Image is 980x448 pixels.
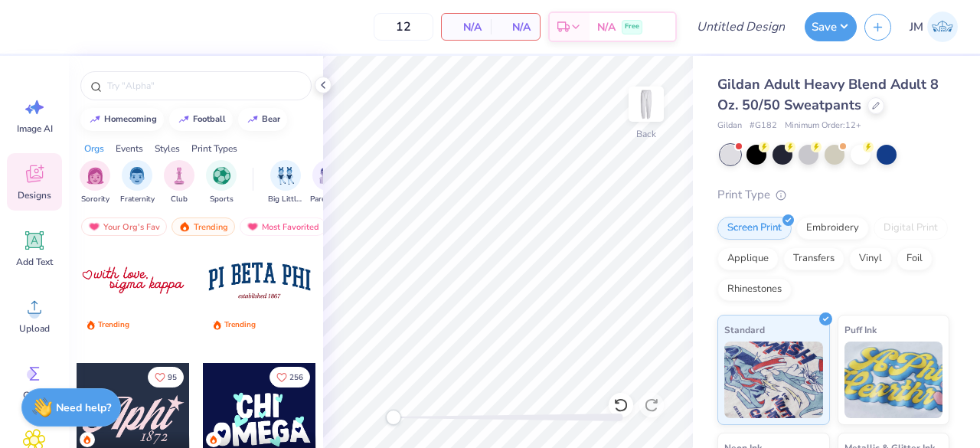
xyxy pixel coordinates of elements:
[597,19,616,35] span: N/A
[19,322,50,335] span: Upload
[18,189,51,201] span: Designs
[849,247,892,270] div: Vinyl
[386,410,401,425] div: Accessibility label
[191,142,237,155] div: Print Types
[206,160,237,205] button: filter button
[310,160,345,205] button: filter button
[783,247,844,270] div: Transfers
[717,75,939,114] span: Gildan Adult Heavy Blend Adult 8 Oz. 50/50 Sweatpants
[310,160,345,205] div: filter for Parent's Weekend
[81,194,109,205] span: Sorority
[844,342,943,418] img: Puff Ink
[927,11,958,42] img: Joshua Mata
[750,119,777,132] span: # G182
[319,167,337,185] img: Parent's Weekend Image
[268,160,303,205] div: filter for Big Little Reveal
[81,217,167,236] div: Your Org's Fav
[805,12,857,41] button: Save
[17,123,53,135] span: Image AI
[106,78,302,93] input: Try "Alpha"
[80,108,164,131] button: homecoming
[631,89,661,119] img: Back
[164,160,194,205] button: filter button
[178,115,190,124] img: trend_line.gif
[120,160,155,205] button: filter button
[268,194,303,205] span: Big Little Reveal
[56,401,111,415] strong: Need help?
[268,160,303,205] button: filter button
[206,160,237,205] div: filter for Sports
[636,127,656,141] div: Back
[129,167,145,185] img: Fraternity Image
[717,119,742,132] span: Gildan
[193,115,226,123] div: football
[171,194,188,205] span: Club
[240,217,326,236] div: Most Favorited
[80,160,110,205] button: filter button
[120,160,155,205] div: filter for Fraternity
[80,160,110,205] div: filter for Sorority
[724,342,823,418] img: Standard
[247,115,259,124] img: trend_line.gif
[171,167,188,185] img: Club Image
[844,322,877,338] span: Puff Ink
[210,194,234,205] span: Sports
[238,108,287,131] button: bear
[104,115,157,123] div: homecoming
[310,194,345,205] span: Parent's Weekend
[724,322,765,338] span: Standard
[155,142,180,155] div: Styles
[277,167,294,185] img: Big Little Reveal Image
[84,142,104,155] div: Orgs
[169,108,233,131] button: football
[247,221,259,232] img: most_fav.gif
[717,247,779,270] div: Applique
[625,21,639,32] span: Free
[785,119,861,132] span: Minimum Order: 12 +
[164,160,194,205] div: filter for Club
[116,142,143,155] div: Events
[88,221,100,232] img: most_fav.gif
[717,217,792,240] div: Screen Print
[717,278,792,301] div: Rhinestones
[897,247,933,270] div: Foil
[87,167,104,185] img: Sorority Image
[796,217,869,240] div: Embroidery
[910,18,923,36] span: JM
[213,167,230,185] img: Sports Image
[262,115,280,123] div: bear
[16,256,53,268] span: Add Text
[120,194,155,205] span: Fraternity
[89,115,101,124] img: trend_line.gif
[374,13,433,41] input: – –
[874,217,948,240] div: Digital Print
[451,19,482,35] span: N/A
[717,186,949,204] div: Print Type
[684,11,797,42] input: Untitled Design
[171,217,235,236] div: Trending
[500,19,531,35] span: N/A
[178,221,191,232] img: trending.gif
[903,11,965,42] a: JM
